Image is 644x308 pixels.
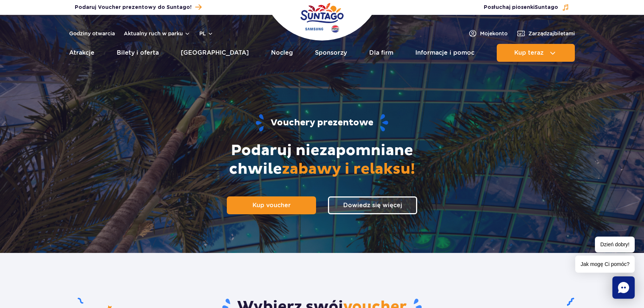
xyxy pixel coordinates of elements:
h2: Podaruj niezapomniane chwile [192,141,452,179]
h1: Vouchery prezentowe [83,113,561,132]
a: Bilety i oferta [117,44,159,62]
span: Kup voucher [252,202,291,209]
span: Jak mogę Ci pomóc? [575,256,635,273]
a: Sponsorzy [315,44,347,62]
span: Dzień dobry! [595,237,635,253]
a: Informacje i pomoc [415,44,474,62]
span: Moje konto [480,30,508,37]
a: [GEOGRAPHIC_DATA] [181,44,249,62]
a: Godziny otwarcia [69,30,115,37]
a: Kup voucher [227,196,316,214]
a: Atrakcje [69,44,94,62]
div: Chat [612,276,635,299]
a: Podaruj Voucher prezentowy do Suntago! [75,2,202,12]
span: Zarządzaj biletami [528,30,575,37]
button: Aktualny ruch w parku [124,31,190,36]
span: Podaruj Voucher prezentowy do Suntago! [75,4,191,11]
a: Mojekonto [468,29,508,38]
a: Dowiedz się więcej [328,196,417,214]
span: Kup teraz [514,49,544,56]
span: Dowiedz się więcej [343,202,402,209]
button: Kup teraz [497,44,575,62]
button: Posłuchaj piosenkiSuntago [484,4,569,11]
span: Suntago [535,5,558,10]
span: zabawy i relaksu! [282,160,415,179]
a: Zarządzajbiletami [516,29,575,38]
a: Dla firm [369,44,393,62]
span: Posłuchaj piosenki [484,4,558,11]
a: Nocleg [271,44,293,62]
button: pl [199,30,213,37]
